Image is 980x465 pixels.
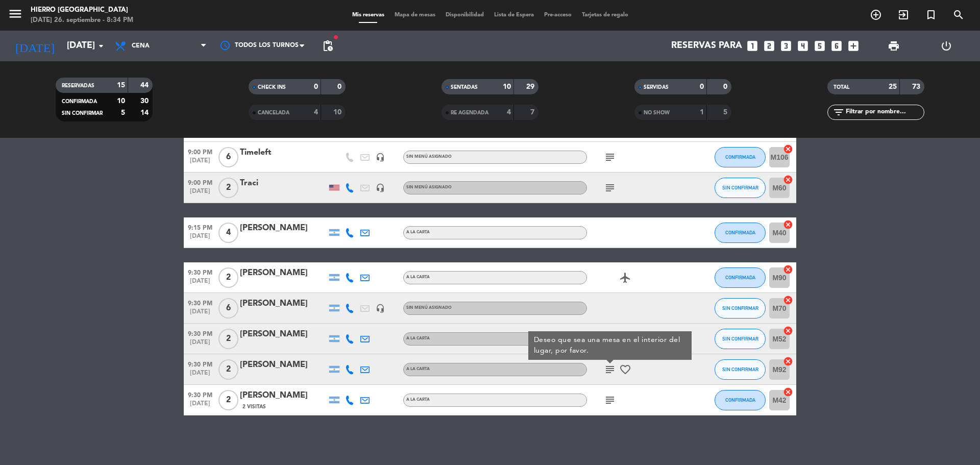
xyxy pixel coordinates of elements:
span: NO SHOW [644,110,670,115]
strong: 10 [117,97,125,105]
strong: 10 [333,109,344,116]
span: CONFIRMADA [725,397,755,403]
span: RESERVADAS [62,83,94,88]
span: Sin menú asignado [406,155,452,159]
i: menu [8,6,23,21]
i: looks_one [746,39,759,53]
i: looks_3 [779,39,793,53]
i: turned_in_not [925,9,937,21]
strong: 1 [700,109,704,116]
span: Cena [132,42,150,50]
span: CONFIRMADA [725,154,755,160]
span: SIN CONFIRMAR [722,366,758,372]
span: 9:30 PM [184,327,216,339]
div: LOG OUT [920,31,972,61]
i: airplanemode_active [619,272,631,284]
span: A la carta [406,336,430,340]
span: CONFIRMADA [725,230,755,235]
span: Sin menú asignado [406,306,452,310]
span: CONFIRMADA [62,99,97,104]
strong: 30 [140,97,151,105]
button: CONFIRMADA [715,223,766,243]
span: 9:30 PM [184,266,216,278]
div: [DATE] 26. septiembre - 8:34 PM [31,15,133,26]
span: TOTAL [834,85,849,90]
i: cancel [783,295,793,305]
span: A la carta [406,230,430,234]
button: SIN CONFIRMAR [715,329,766,349]
span: Sin menú asignado [406,185,452,189]
span: 6 [218,147,238,167]
span: [DATE] [184,370,216,381]
span: 2 Visitas [242,403,266,411]
span: A la carta [406,367,430,371]
i: cancel [783,219,793,230]
span: 9:00 PM [184,176,216,188]
i: arrow_drop_down [95,40,107,52]
div: Hierro [GEOGRAPHIC_DATA] [31,5,133,15]
span: 9:30 PM [184,297,216,308]
i: subject [604,363,616,376]
i: headset_mic [376,183,385,192]
span: 4 [218,223,238,243]
span: SIN CONFIRMAR [62,111,103,116]
span: pending_actions [322,40,334,52]
strong: 44 [140,82,151,89]
span: 2 [218,178,238,198]
i: cancel [783,356,793,366]
span: 9:15 PM [184,221,216,233]
span: SIN CONFIRMAR [722,185,758,190]
button: SIN CONFIRMAR [715,298,766,319]
i: looks_6 [830,39,843,53]
strong: 25 [889,83,897,90]
i: add_box [847,39,860,53]
button: SIN CONFIRMAR [715,178,766,198]
span: SIN CONFIRMAR [722,336,758,341]
i: power_settings_new [940,40,952,52]
i: looks_two [763,39,776,53]
span: [DATE] [184,188,216,200]
i: subject [604,151,616,163]
strong: 0 [314,83,318,90]
span: [DATE] [184,339,216,351]
span: RE AGENDADA [451,110,488,115]
i: favorite_border [619,363,631,376]
span: SENTADAS [451,85,478,90]
strong: 0 [337,83,344,90]
span: 9:30 PM [184,388,216,400]
strong: 4 [314,109,318,116]
i: cancel [783,175,793,185]
i: cancel [783,144,793,154]
i: exit_to_app [897,9,910,21]
strong: 73 [912,83,922,90]
div: Deseo que sea una mesa en el interior del lugar, por favor. [534,335,687,356]
i: cancel [783,387,793,397]
div: [PERSON_NAME] [240,222,327,235]
strong: 0 [700,83,704,90]
span: Pre-acceso [539,12,577,18]
span: CONFIRMADA [725,275,755,280]
i: headset_mic [376,153,385,162]
div: Timeleft [240,146,327,159]
button: CONFIRMADA [715,147,766,167]
span: 6 [218,298,238,319]
strong: 5 [723,109,729,116]
span: Tarjetas de regalo [577,12,633,18]
i: add_circle_outline [870,9,882,21]
span: [DATE] [184,233,216,244]
div: [PERSON_NAME] [240,358,327,372]
div: [PERSON_NAME] [240,389,327,402]
span: [DATE] [184,157,216,169]
span: Reservas para [671,41,742,51]
span: A la carta [406,275,430,279]
span: [DATE] [184,400,216,412]
div: [PERSON_NAME] [240,328,327,341]
span: 2 [218,329,238,349]
span: CHECK INS [258,85,286,90]
strong: 7 [530,109,536,116]
span: SERVIDAS [644,85,669,90]
button: CONFIRMADA [715,267,766,288]
div: [PERSON_NAME] [240,297,327,310]
i: looks_5 [813,39,826,53]
strong: 10 [503,83,511,90]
